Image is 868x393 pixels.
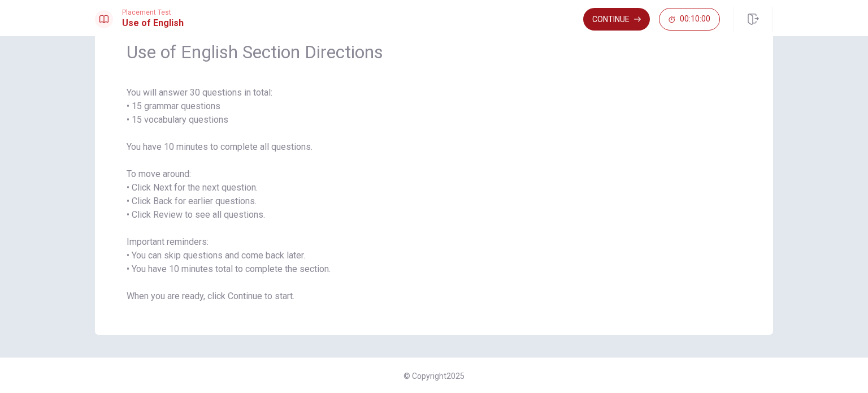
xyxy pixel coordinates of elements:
[680,15,710,24] span: 00:10:00
[122,8,184,16] span: Placement Test
[127,41,741,63] span: Use of English Section Directions
[127,86,741,303] span: You will answer 30 questions in total: • 15 grammar questions • 15 vocabulary questions You have ...
[583,8,650,31] button: Continue
[659,8,720,31] button: 00:10:00
[122,16,184,30] h1: Use of English
[403,372,465,381] span: © Copyright 2025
